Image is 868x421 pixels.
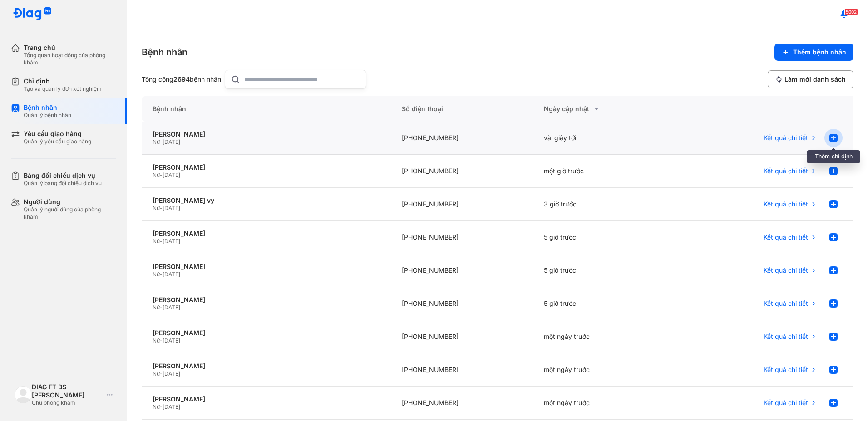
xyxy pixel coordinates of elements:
[153,271,160,278] span: Nữ
[24,180,102,187] div: Quản lý bảng đối chiếu dịch vụ
[160,238,163,245] span: -
[24,52,116,66] div: Tổng quan hoạt động của phòng khám
[153,230,380,238] div: [PERSON_NAME]
[24,103,71,112] div: Bệnh nhân
[544,103,665,114] div: Ngày cập nhật
[533,320,676,353] div: một ngày trước
[24,130,91,138] div: Yêu cầu giao hàng
[764,333,808,341] span: Kết quả chi tiết
[153,196,380,205] div: [PERSON_NAME] vy
[764,233,808,241] span: Kết quả chi tiết
[153,395,380,403] div: [PERSON_NAME]
[764,200,808,208] span: Kết quả chi tiết
[153,238,160,245] span: Nữ
[391,188,533,221] div: [PHONE_NUMBER]
[391,221,533,254] div: [PHONE_NUMBER]
[163,304,180,311] span: [DATE]
[163,271,180,278] span: [DATE]
[13,7,52,21] img: logo
[153,329,380,337] div: [PERSON_NAME]
[391,387,533,420] div: [PHONE_NUMBER]
[533,287,676,320] div: 5 giờ trước
[153,403,160,410] span: Nữ
[163,370,180,377] span: [DATE]
[391,287,533,320] div: [PHONE_NUMBER]
[163,138,180,145] span: [DATE]
[153,138,160,145] span: Nữ
[153,163,380,171] div: [PERSON_NAME]
[32,383,103,399] div: DIAG FT BS [PERSON_NAME]
[153,296,380,304] div: [PERSON_NAME]
[793,48,846,56] span: Thêm bệnh nhân
[391,122,533,155] div: [PHONE_NUMBER]
[774,44,853,61] button: Thêm bệnh nhân
[153,337,160,344] span: Nữ
[533,122,676,155] div: vài giây tới
[153,370,160,377] span: Nữ
[533,254,676,287] div: 5 giờ trước
[15,386,32,403] img: logo
[173,75,190,83] span: 2694
[764,167,808,175] span: Kết quả chi tiết
[391,96,533,122] div: Số điện thoại
[160,271,163,278] span: -
[844,9,858,15] span: 5002
[391,320,533,353] div: [PHONE_NUMBER]
[153,130,380,138] div: [PERSON_NAME]
[24,138,91,145] div: Quản lý yêu cầu giao hàng
[142,75,221,83] div: Tổng cộng bệnh nhân
[764,134,808,142] span: Kết quả chi tiết
[160,205,163,211] span: -
[533,155,676,188] div: một giờ trước
[764,366,808,374] span: Kết quả chi tiết
[160,138,163,145] span: -
[391,254,533,287] div: [PHONE_NUMBER]
[391,155,533,188] div: [PHONE_NUMBER]
[533,387,676,420] div: một ngày trước
[768,70,853,88] button: Làm mới danh sách
[533,221,676,254] div: 5 giờ trước
[32,399,103,406] div: Chủ phòng khám
[160,403,163,410] span: -
[24,198,116,206] div: Người dùng
[533,188,676,221] div: 3 giờ trước
[24,77,102,85] div: Chỉ định
[160,304,163,311] span: -
[160,337,163,344] span: -
[764,299,808,308] span: Kết quả chi tiết
[24,85,102,93] div: Tạo và quản lý đơn xét nghiệm
[153,171,160,178] span: Nữ
[153,304,160,311] span: Nữ
[533,353,676,387] div: một ngày trước
[24,44,116,52] div: Trang chủ
[391,353,533,387] div: [PHONE_NUMBER]
[153,263,380,271] div: [PERSON_NAME]
[784,75,846,83] span: Làm mới danh sách
[163,238,180,245] span: [DATE]
[163,403,180,410] span: [DATE]
[764,266,808,274] span: Kết quả chi tiết
[764,399,808,407] span: Kết quả chi tiết
[142,96,391,122] div: Bệnh nhân
[163,337,180,344] span: [DATE]
[163,205,180,211] span: [DATE]
[160,171,163,178] span: -
[142,46,187,59] div: Bệnh nhân
[24,206,116,220] div: Quản lý người dùng của phòng khám
[153,362,380,370] div: [PERSON_NAME]
[160,370,163,377] span: -
[24,171,102,180] div: Bảng đối chiếu dịch vụ
[153,205,160,211] span: Nữ
[163,171,180,178] span: [DATE]
[24,112,71,119] div: Quản lý bệnh nhân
